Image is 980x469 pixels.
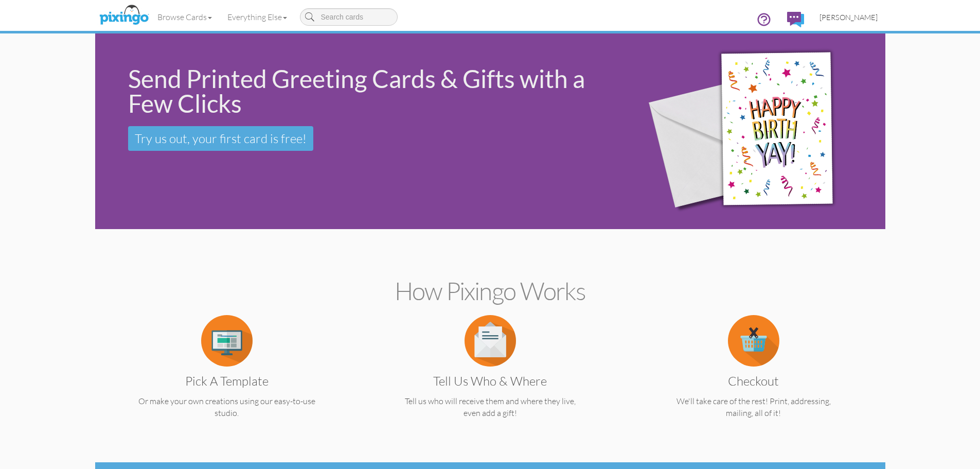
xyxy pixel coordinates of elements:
h3: Checkout [650,374,858,388]
a: Browse Cards [150,4,220,30]
input: Search cards [300,8,398,26]
img: pixingo logo [97,3,151,28]
p: Or make your own creations using our easy-to-use studio. [115,395,338,419]
img: item.alt [465,315,516,367]
a: Checkout We'll take care of the rest! Print, addressing, mailing, all of it! [642,335,865,419]
a: Everything Else [220,4,295,30]
h3: Pick a Template [123,374,331,388]
img: item.alt [201,315,253,367]
img: item.alt [728,315,779,367]
div: Send Printed Greeting Cards & Gifts with a Few Clicks [128,66,614,116]
h2: How Pixingo works [113,277,867,305]
a: Tell us Who & Where Tell us who will receive them and where they live, even add a gift! [379,335,602,419]
h3: Tell us Who & Where [386,374,594,388]
a: [PERSON_NAME] [812,4,885,30]
img: comments.svg [787,12,804,27]
img: 942c5090-71ba-4bfc-9a92-ca782dcda692.png [630,19,879,244]
span: Try us out, your first card is free! [135,131,307,146]
a: Try us out, your first card is free! [128,126,313,151]
p: We'll take care of the rest! Print, addressing, mailing, all of it! [642,395,865,419]
a: Pick a Template Or make your own creations using our easy-to-use studio. [115,335,338,419]
span: [PERSON_NAME] [819,13,878,22]
p: Tell us who will receive them and where they live, even add a gift! [379,395,602,419]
